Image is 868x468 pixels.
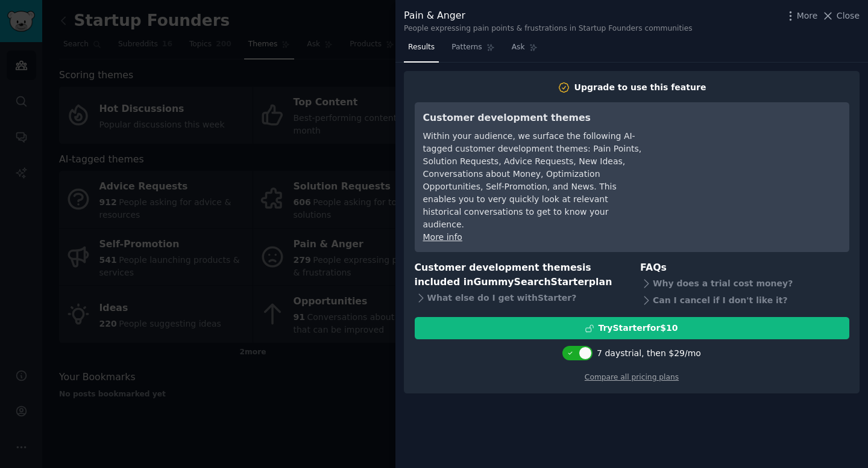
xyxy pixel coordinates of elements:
span: GummySearch Starter [473,276,588,288]
a: Compare all pricing plans [585,373,679,381]
div: What else do I get with Starter ? [415,290,624,307]
div: Why does a trial cost money? [640,275,849,292]
h3: Customer development themes is included in plan [415,260,624,290]
a: Patterns [447,38,498,63]
span: More [797,10,818,22]
div: 7 days trial, then $ 29 /mo [597,347,701,360]
span: Patterns [451,42,482,53]
button: More [784,10,818,22]
a: More info [423,232,462,242]
span: Ask [512,42,525,53]
span: Close [837,10,860,22]
div: Upgrade to use this feature [574,81,706,94]
button: Close [822,10,860,22]
div: Try Starter for $10 [598,322,678,334]
div: Within your audience, we surface the following AI-tagged customer development themes: Pain Points... [423,130,643,231]
div: Pain & Anger [404,8,693,23]
button: TryStarterfor$10 [415,317,849,339]
h3: FAQs [640,260,849,276]
a: Results [404,38,439,63]
a: Ask [508,38,542,63]
span: Results [408,42,435,53]
div: Can I cancel if I don't like it? [640,292,849,309]
div: People expressing pain points & frustrations in Startup Founders communities [404,23,693,34]
iframe: YouTube video player [660,111,841,201]
h3: Customer development themes [423,111,643,126]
